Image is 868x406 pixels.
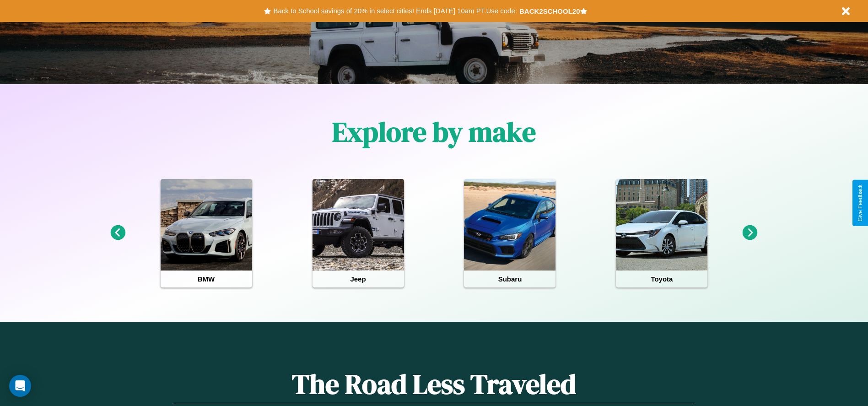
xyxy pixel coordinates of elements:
[271,5,519,17] button: Back to School savings of 20% in select cities! Ends [DATE] 10am PT.Use code:
[9,375,31,397] div: Open Intercom Messenger
[332,113,536,151] h1: Explore by make
[616,271,707,287] h4: Toyota
[161,271,252,287] h4: BMW
[857,184,863,222] div: Give Feedback
[173,365,694,403] h1: The Road Less Traveled
[519,7,580,15] b: BACK2SCHOOL20
[313,271,404,287] h4: Jeep
[464,271,555,287] h4: Subaru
